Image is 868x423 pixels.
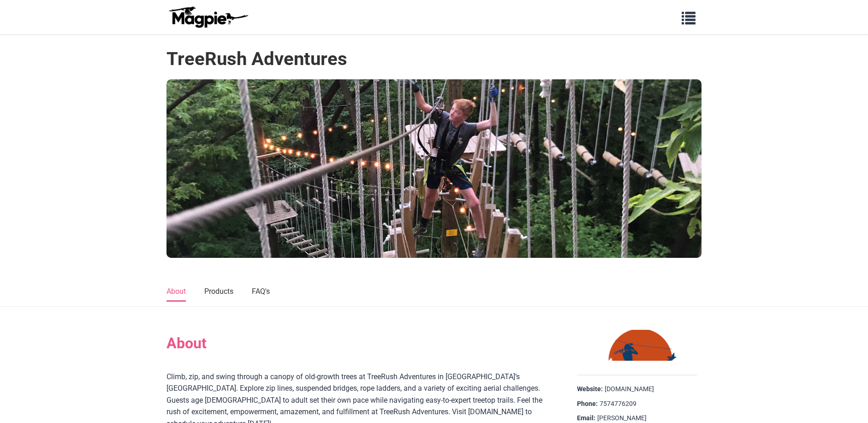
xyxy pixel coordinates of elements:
img: TreeRush Adventures logo [591,330,683,361]
strong: Phone: [577,399,598,409]
a: [DOMAIN_NAME] [605,385,654,394]
a: Products [204,282,233,302]
h2: About [166,334,554,352]
strong: Email: [577,414,595,423]
h1: TreeRush Adventures [166,48,347,70]
a: FAQ's [252,282,270,302]
a: About [166,282,186,302]
div: 7574776209 [577,399,697,409]
img: logo-ab69f6fb50320c5b225c76a69d11143b.png [166,6,250,28]
strong: Website: [577,385,603,394]
img: TreeRush Adventures banner [166,79,702,258]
